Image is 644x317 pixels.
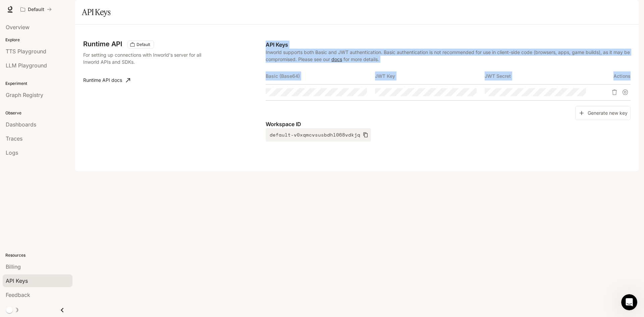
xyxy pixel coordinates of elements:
p: API Keys [266,41,631,49]
h1: API Keys [82,5,110,19]
button: All workspaces [17,3,55,16]
p: Inworld supports both Basic and JWT authentication. Basic authentication is not recommended for u... [266,49,631,63]
button: default-v0xqmcvsusbdhl068vdkjq [266,128,371,142]
iframe: Intercom live chat [621,294,637,310]
p: Default [28,7,44,12]
button: Suspend API key [620,87,631,98]
span: Default [134,42,153,48]
a: docs [331,56,342,62]
th: JWT Key [375,68,484,84]
th: JWT Secret [485,68,594,84]
p: For setting up connections with Inworld's server for all Inworld APIs and SDKs. [83,51,216,65]
a: Runtime API docs [80,73,133,87]
th: Basic (Base64) [266,68,375,84]
th: Actions [594,68,631,84]
div: These keys will apply to your current workspace only [127,41,154,49]
button: Delete API key [609,87,620,98]
h3: Runtime API [83,41,122,47]
p: Workspace ID [266,120,631,128]
button: Generate new key [575,106,631,120]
